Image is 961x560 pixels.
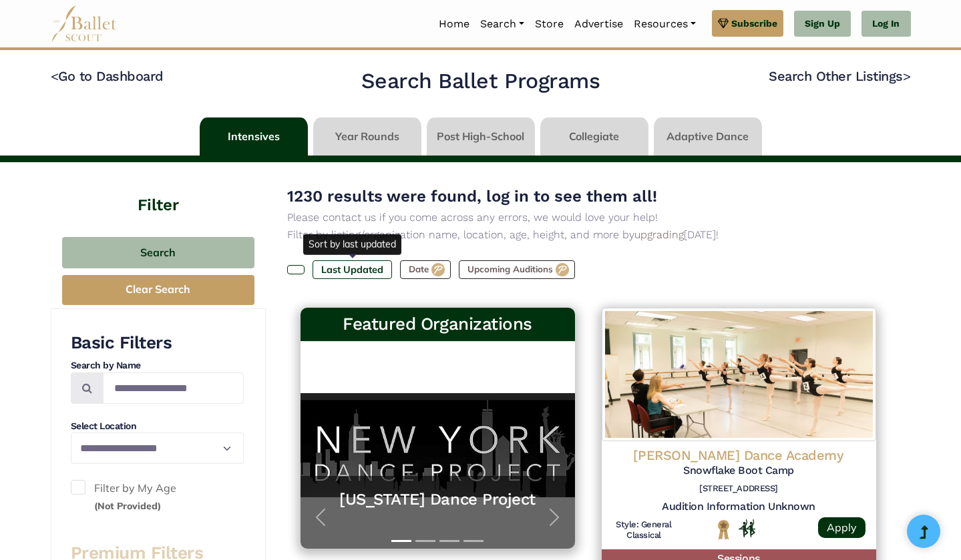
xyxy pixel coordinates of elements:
img: gem.svg [718,16,729,31]
h5: Snowflake Boot Camp [612,464,866,478]
input: Search by names... [103,372,244,404]
p: Filter by listing/organization name, location, age, height, and more by [DATE]! [287,226,890,244]
h6: [STREET_ADDRESS] [612,483,866,495]
h3: Featured Organizations [311,313,564,336]
h4: Filter [51,162,266,217]
h5: Audition Information Unknown [612,500,866,514]
button: Slide 1 [391,533,411,549]
label: Filter by My Age [71,480,244,514]
a: Search [475,10,530,38]
small: (Not Provided) [94,500,161,512]
li: Adaptive Dance [651,117,765,156]
div: Sort by last updated [303,234,401,254]
button: Slide 4 [463,533,484,549]
p: Please contact us if you come across any errors, we would love your help! [287,209,890,226]
a: Advertise [569,10,628,38]
img: Logo [602,308,876,441]
span: 1230 results were found, log in to see them all! [287,187,657,206]
a: <Go to Dashboard [51,68,164,84]
a: Store [530,10,569,38]
button: Slide 2 [415,533,435,549]
label: Last Updated [313,260,392,279]
label: Date [400,260,451,279]
img: National [715,519,732,540]
a: Home [433,10,475,38]
a: Resources [628,10,701,38]
code: > [903,67,911,84]
h3: Basic Filters [71,332,244,354]
a: Search Other Listings> [769,68,910,84]
a: [US_STATE] Dance Project [314,489,562,510]
h2: Search Ballet Programs [361,67,600,95]
a: Apply [818,517,866,538]
a: Log In [861,11,910,37]
h6: Style: General Classical [612,519,676,542]
li: Intensives [197,117,311,156]
button: Clear Search [62,275,254,305]
h4: Search by Name [71,359,244,372]
li: Collegiate [538,117,651,156]
li: Post High-School [424,117,538,156]
li: Year Rounds [311,117,424,156]
h4: Select Location [71,420,244,433]
button: Slide 3 [439,533,459,549]
a: Sign Up [794,11,851,37]
img: In Person [739,519,755,537]
button: Search [62,237,254,268]
label: Upcoming Auditions [459,260,575,279]
code: < [51,67,59,84]
a: Subscribe [712,10,783,37]
h4: [PERSON_NAME] Dance Academy [612,447,866,464]
span: Subscribe [731,16,777,31]
a: upgrading [634,228,684,241]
